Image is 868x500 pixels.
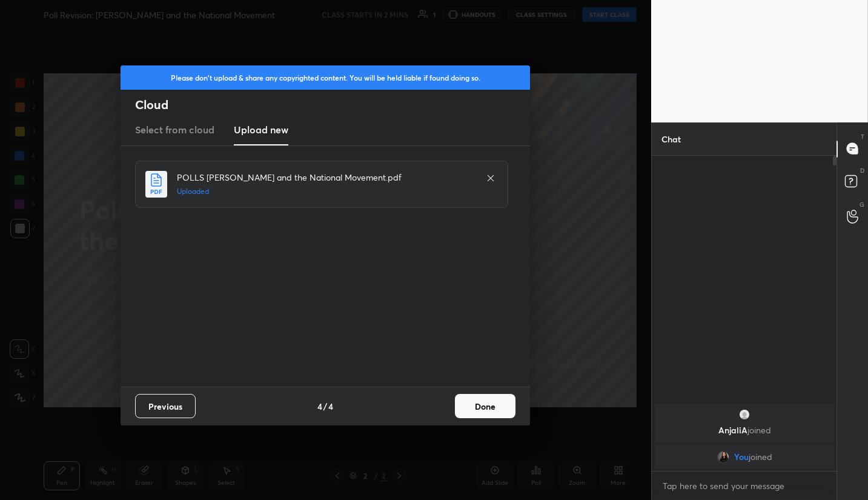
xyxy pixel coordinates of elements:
[652,401,837,472] div: grid
[121,65,530,90] div: Please don't upload & share any copyrighted content. You will be held liable if found doing so.
[734,452,748,462] span: You
[135,97,530,113] h2: Cloud
[748,452,772,462] span: joined
[317,400,322,413] h4: 4
[455,394,515,418] button: Done
[747,424,770,436] span: joined
[328,400,333,413] h4: 4
[323,400,327,413] h4: /
[861,132,864,141] p: T
[177,171,474,184] h4: POLLS [PERSON_NAME] and the National Movement.pdf
[738,408,750,421] img: 860239e22ae946fc98acd3800b68396d.jpg
[135,394,196,418] button: Previous
[177,186,474,197] h5: Uploaded
[860,166,864,175] p: D
[860,200,864,209] p: G
[662,425,827,435] p: AnjaliA
[717,451,729,463] img: 2709d287ac3c49469769a261c3af72f4.jpg
[652,123,691,155] p: Chat
[234,122,288,137] h3: Upload new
